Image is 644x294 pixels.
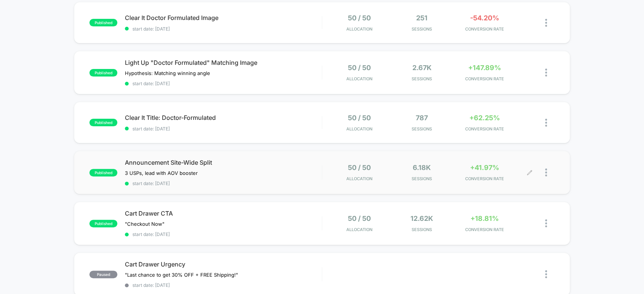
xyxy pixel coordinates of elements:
[125,210,321,217] span: Cart Drawer CTA
[469,114,500,122] span: +62.25%
[410,214,433,222] span: 12.62k
[545,168,547,176] img: close
[392,126,451,132] span: Sessions
[125,26,321,32] span: start date: [DATE]
[89,271,117,278] span: paused
[455,26,514,32] span: CONVERSION RATE
[392,227,451,232] span: Sessions
[392,176,451,181] span: Sessions
[468,64,501,72] span: +147.89%
[125,114,321,121] span: Clear It Title: Doctor-Formulated
[125,260,321,268] span: Cart Drawer Urgency
[545,19,547,27] img: close
[125,159,321,166] span: Announcement Site-Wide Split
[346,76,372,81] span: Allocation
[416,114,428,122] span: 787
[392,76,451,81] span: Sessions
[125,181,321,186] span: start date: [DATE]
[125,272,238,278] span: "Last chance to get 30% OFF + FREE Shipping!"
[346,126,372,132] span: Allocation
[455,126,514,132] span: CONVERSION RATE
[125,81,321,86] span: start date: [DATE]
[89,119,117,126] span: published
[346,26,372,32] span: Allocation
[545,219,547,227] img: close
[416,14,427,22] span: 251
[470,14,499,22] span: -54.20%
[348,164,371,171] span: 50 / 50
[412,64,432,72] span: 2.67k
[545,270,547,278] img: close
[89,69,117,77] span: published
[125,14,321,21] span: Clear It Doctor Formulated Image
[455,76,514,81] span: CONVERSION RATE
[125,282,321,288] span: start date: [DATE]
[455,176,514,181] span: CONVERSION RATE
[125,126,321,132] span: start date: [DATE]
[348,64,371,72] span: 50 / 50
[89,220,117,227] span: published
[348,214,371,222] span: 50 / 50
[455,227,514,232] span: CONVERSION RATE
[392,26,451,32] span: Sessions
[470,164,499,171] span: +41.97%
[545,69,547,77] img: close
[413,164,431,171] span: 6.18k
[125,231,321,237] span: start date: [DATE]
[470,214,499,222] span: +18.81%
[348,114,371,122] span: 50 / 50
[125,170,198,176] span: 3 USPs, lead with AOV booster
[125,59,321,66] span: Light Up "Doctor Formulated" Matching Image
[346,176,372,181] span: Allocation
[348,14,371,22] span: 50 / 50
[125,221,164,227] span: "Checkout Now"
[545,119,547,127] img: close
[346,227,372,232] span: Allocation
[125,70,210,76] span: Hypothesis: Matching winning angle
[89,19,117,26] span: published
[89,169,117,176] span: published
